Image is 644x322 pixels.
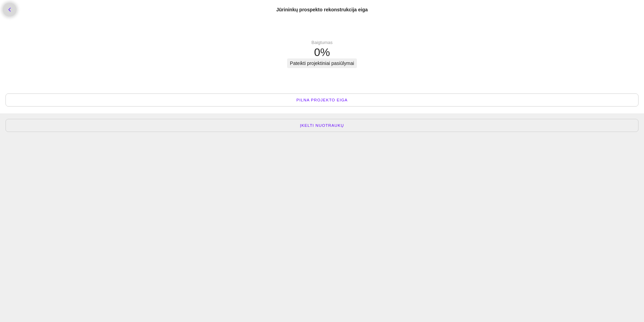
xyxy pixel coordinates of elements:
div: Baigtumas [312,39,332,46]
span: Įkelti nuotraukų [300,122,344,129]
div: Pateikti projektiniai pasiūlymai [287,58,357,68]
i: chevron_left [6,5,14,14]
span: Pilna projekto eiga [296,97,348,103]
a: chevron_left [3,3,17,16]
div: 0% [314,49,330,56]
div: Jūrininkų prospekto rekonstrukcija eiga [276,6,368,13]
